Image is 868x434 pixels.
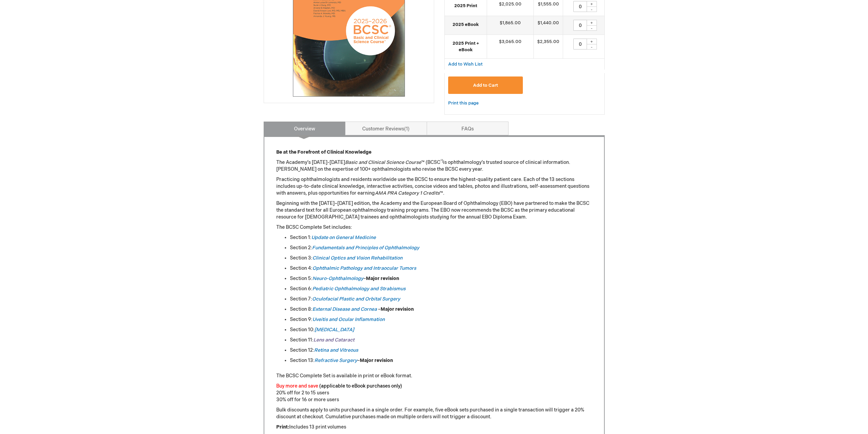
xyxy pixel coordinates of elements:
a: Clinical Optics and Vision Rehabilitation [312,255,402,261]
strong: Be at the Forefront of Clinical Knowledge [276,149,371,155]
p: Practicing ophthalmologists and residents worldwide use the BCSC to ensure the highest-quality pa... [276,176,592,197]
span: 1 [404,126,410,132]
input: Qty [573,20,587,31]
a: [MEDICAL_DATA] [314,327,354,333]
em: AMA PRA Category 1 Credits [375,190,440,196]
li: Section 10: [290,326,592,333]
button: Add to Cart [448,76,523,94]
div: + [587,1,597,7]
p: The BCSC Complete Set includes: [276,224,592,231]
a: Update on General Medicine [311,235,376,240]
p: 20% off for 2 to 15 users 30% off for 16 or more users [276,383,592,403]
a: Neuro-Ophthalmology [312,276,363,281]
td: $2,355.00 [534,35,563,59]
a: Pediatric Ophthalmology and Strabismus [312,286,406,292]
li: Section 4: [290,265,592,272]
li: Section 3: [290,255,592,262]
li: Section 12: [290,347,592,354]
li: Section 7: [290,296,592,303]
li: Section 2: [290,244,592,251]
strong: 2025 Print [448,3,484,9]
strong: 2025 eBook [448,22,484,28]
a: FAQs [427,122,509,135]
li: Section 8: – [290,306,592,313]
p: Includes 13 print volumes [276,424,592,431]
li: Section 5: – [290,275,592,282]
li: Section 11: [290,337,592,344]
td: $1,440.00 [534,16,563,35]
strong: Major revision [360,358,393,363]
span: Add to Wish List [448,61,483,67]
font: Buy more and save [276,383,318,389]
a: Lens and Cataract [313,337,354,343]
a: Fundamentals and Principles of Ophthalmology [312,245,419,251]
strong: Print: [276,424,289,430]
div: + [587,39,597,44]
li: Section 9: [290,316,592,323]
p: Bulk discounts apply to units purchased in a single order. For example, five eBook sets purchased... [276,407,592,420]
em: Basic and Clinical Science Course [345,159,421,165]
a: Refractive Surgery [314,358,357,363]
a: Customer Reviews1 [345,122,427,135]
div: + [587,20,597,26]
a: Add to Wish List [448,61,483,67]
li: Section 1: [290,234,592,241]
strong: Major revision [366,276,399,281]
sup: ®) [440,159,443,163]
a: Oculofacial Plastic and Orbital Surgery [312,296,400,302]
p: The Academy’s [DATE]-[DATE] ™ (BCSC is ophthalmology’s trusted source of clinical information. [P... [276,159,592,173]
strong: Major revision [381,306,414,312]
font: (applicable to eBook purchases only) [319,383,402,389]
li: Section 6: [290,285,592,292]
a: Retina and Vitreous [314,347,358,353]
li: Section 13: – [290,357,592,364]
td: $1,865.00 [487,16,534,35]
input: Qty [573,39,587,50]
strong: 2025 Print + eBook [448,40,484,53]
div: - [587,44,597,50]
div: - [587,25,597,31]
input: Qty [573,1,587,12]
td: $3,065.00 [487,35,534,59]
a: Overview [264,122,345,135]
a: External Disease and Cornea [312,306,377,312]
a: Print this page [448,99,479,108]
p: The BCSC Complete Set is available in print or eBook format. [276,373,592,379]
p: Beginning with the [DATE]–[DATE] edition, the Academy and the European Board of Ophthalmology (EB... [276,200,592,221]
div: - [587,6,597,12]
a: Uveitis and Ocular Inflammation [312,317,385,322]
span: Add to Cart [473,83,498,88]
a: Ophthalmic Pathology and Intraocular Tumors [312,265,416,271]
